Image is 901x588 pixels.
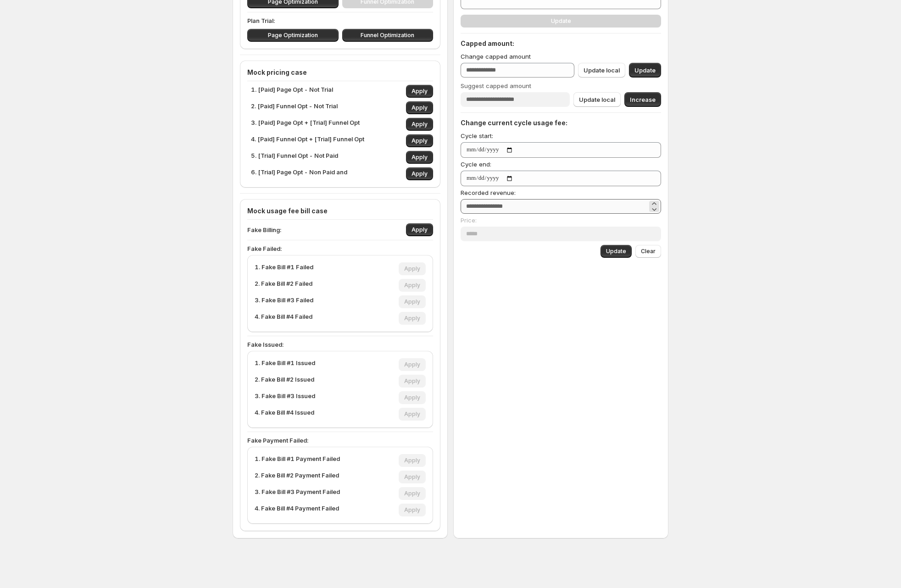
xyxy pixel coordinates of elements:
span: Change capped amount [461,53,531,60]
p: Plan Trial: [247,16,433,25]
span: Funnel Optimization [361,32,414,39]
span: Apply [412,154,428,161]
h4: Change current cycle usage fee: [461,118,661,128]
span: Clear [641,248,656,255]
button: Apply [406,118,433,131]
p: 4. Fake Bill #4 Issued [255,408,314,421]
span: Price: [461,216,477,224]
button: Update local [573,92,621,107]
p: 1. Fake Bill #1 Failed [255,262,313,275]
button: Apply [406,85,433,98]
p: Fake Payment Failed: [247,436,433,445]
button: Funnel Optimization [342,29,434,42]
span: Cycle end: [461,161,491,168]
p: Fake Failed: [247,244,433,253]
p: Fake Issued: [247,340,433,349]
span: Cycle start: [461,132,493,139]
span: Apply [412,170,428,178]
span: Update local [579,95,615,104]
p: Fake Billing: [247,225,281,234]
p: 6. [Trial] Page Opt - Non Paid and [251,167,347,180]
p: 2. Fake Bill #2 Failed [255,279,312,292]
span: Apply [412,121,428,128]
button: Update [601,245,632,258]
p: 1. Fake Bill #1 Payment Failed [255,454,340,467]
span: Update local [584,66,620,75]
p: 3. Fake Bill #3 Issued [255,391,315,404]
h4: Mock pricing case [247,68,433,77]
span: Increase [630,95,656,104]
span: Apply [412,104,428,111]
button: Apply [406,151,433,164]
p: 1. Fake Bill #1 Issued [255,358,315,371]
p: 3. Fake Bill #3 Payment Failed [255,487,340,500]
span: Suggest capped amount [461,82,531,89]
p: 1. [Paid] Page Opt - Not Trial [251,85,333,98]
span: Update [634,66,656,75]
span: Apply [412,88,428,95]
p: 2. [Paid] Funnel Opt - Not Trial [251,101,338,114]
button: Update [629,63,661,78]
span: Apply [412,137,428,144]
span: Page Optimization [268,32,318,39]
p: 2. Fake Bill #2 Payment Failed [255,471,339,483]
button: Clear [635,245,661,258]
button: Apply [406,167,433,180]
p: 3. [Paid] Page Opt + [Trial] Funnel Opt [251,118,360,131]
button: Update local [578,63,625,78]
span: Recorded revenue: [461,189,516,196]
button: Page Optimization [247,29,339,42]
button: Apply [406,223,433,236]
p: 4. [Paid] Funnel Opt + [Trial] Funnel Opt [251,134,364,147]
span: Update [606,248,626,255]
p: 2. Fake Bill #2 Issued [255,375,314,388]
p: 4. Fake Bill #4 Failed [255,312,312,325]
h4: Mock usage fee bill case [247,206,433,216]
p: 3. Fake Bill #3 Failed [255,295,313,308]
span: Apply [412,226,428,233]
button: Apply [406,101,433,114]
button: Increase [624,92,661,107]
p: 5. [Trial] Funnel Opt - Not Paid [251,151,338,164]
p: 4. Fake Bill #4 Payment Failed [255,504,339,516]
button: Apply [406,134,433,147]
h4: Capped amount: [461,39,661,48]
